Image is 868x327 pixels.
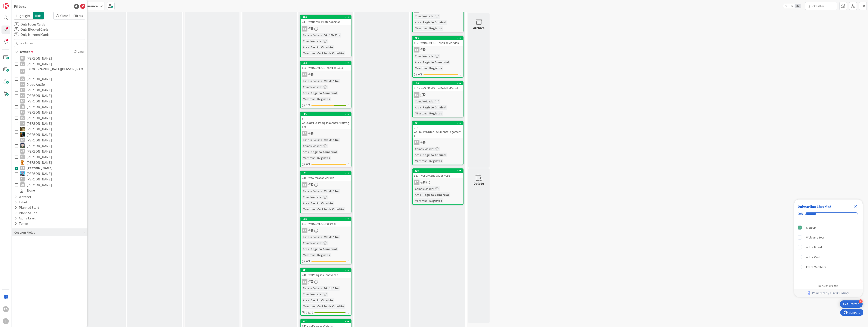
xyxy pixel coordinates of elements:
[798,204,831,209] div: Onboarding Checklist
[414,66,428,70] div: Milestone
[302,201,309,205] div: Area
[311,280,313,283] span: 16
[818,284,838,288] div: Do not show again
[301,182,351,187] div: RB
[415,122,463,125] div: 241
[302,85,321,89] div: Complexidade
[806,264,826,270] div: Invite Members
[15,126,84,132] button: JC [PERSON_NAME]
[310,150,338,154] div: Registo Comercial
[15,82,84,87] button: DA Diogo Antão
[413,92,463,98] div: RB
[428,111,443,116] div: Registos
[414,159,428,163] div: Milestone
[27,187,35,193] span: None
[413,121,463,138] div: 241719 - wsSICRIMObterDocumentoPagamento
[302,45,309,49] div: Area
[302,79,322,83] div: Time in Column
[302,26,307,31] div: RB
[3,3,9,9] img: Visit kanbanzone.com
[15,171,84,176] button: SF [PERSON_NAME]
[302,279,307,285] div: RB
[14,39,85,47] input: Quick Filter...
[15,121,84,126] button: GN [PERSON_NAME]
[27,98,52,104] span: [PERSON_NAME]
[310,45,334,49] div: Cartão Cidadão
[301,259,351,264] div: 0/1
[796,243,861,252] div: Add a Board is incomplete.
[422,192,450,197] div: Registo Comercial
[413,47,463,52] div: RB
[421,60,422,64] span: :
[428,159,428,163] span: :
[423,141,425,144] span: 2
[301,15,351,19] div: 376
[428,111,428,116] span: :
[20,104,25,109] div: FM
[20,69,25,74] div: CP
[20,132,25,137] img: JC
[20,166,25,170] div: RB
[306,103,310,108] span: 1 / 3
[414,180,419,185] div: RB
[794,289,863,297] div: Footer
[301,112,351,129] div: 125118 - wsRCOMEOLPesquisaCentroArbitragem
[323,79,340,83] div: 63d 4h 11m
[322,33,323,37] span: :
[311,229,313,232] span: 1
[301,103,351,108] div: 1/3
[412,81,464,117] a: 156718 - wsSICRIMObterDetalhePedidoRBComplexidade:Area:Registo CriminalMilestone:Registos
[428,26,443,31] div: Registos
[421,153,422,157] span: :
[20,61,25,66] div: BS
[15,160,84,165] button: RL [PERSON_NAME]
[20,121,25,126] div: GN
[27,104,52,109] span: [PERSON_NAME]
[428,66,443,70] div: Registos
[806,225,816,230] div: Sign Up
[301,162,351,167] div: 0/1
[302,138,322,142] div: Time in Column
[302,97,316,101] div: Milestone
[301,72,351,77] div: RB
[413,121,463,125] div: 241
[311,27,313,30] span: 1
[15,87,84,93] button: DF [PERSON_NAME]
[428,198,428,203] span: :
[413,140,463,145] div: RB
[323,235,340,239] div: 63d 4h 11m
[413,173,463,178] div: 120 - wsFCPCEntidadesRCBE
[302,195,321,199] div: Complexidade
[323,138,340,142] div: 63d 4h 11m
[414,20,421,25] div: Area
[27,82,45,87] span: Diogo Antão
[27,171,52,176] span: [PERSON_NAME]
[27,126,52,132] span: [PERSON_NAME]
[15,165,84,171] button: RB [PERSON_NAME]
[414,47,419,52] div: RB
[302,304,316,309] div: Milestone
[310,91,338,95] div: Registo Comercial
[413,125,463,138] div: 719 - wsSICRIMObterDocumentoPagamento
[303,269,351,272] div: 311
[15,76,84,82] button: DG [PERSON_NAME]
[806,235,824,240] div: Welcome Tour
[309,150,310,154] span: :
[15,93,84,98] button: FA [PERSON_NAME]
[20,160,25,165] img: RL
[423,48,425,51] span: 2
[302,253,316,257] div: Milestone
[27,160,52,165] span: [PERSON_NAME]
[306,259,310,264] span: 0 / 1
[796,223,861,232] div: Sign Up is complete.
[413,36,463,40] div: 229
[15,143,84,148] button: LS [PERSON_NAME]
[310,201,334,205] div: Cartão Cidadão
[14,27,49,32] label: Only Blocked Cards
[414,147,433,151] div: Complexidade
[421,192,422,197] span: :
[414,105,421,110] div: Area
[428,66,428,70] span: :
[301,112,351,116] div: 125
[301,65,351,70] div: 116 - wsRCOMEOLPesquisaCAEs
